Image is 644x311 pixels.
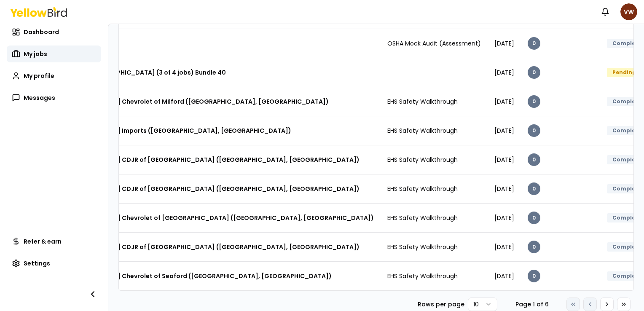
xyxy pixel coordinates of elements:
div: 0 [528,270,540,282]
span: Messages [24,94,55,102]
span: Dashboard [24,28,59,36]
span: OSHA Mock Audit (Assessment) [387,39,481,48]
div: 0 [528,241,540,253]
span: EHS Safety Walkthrough [387,185,458,193]
span: My jobs [24,50,47,58]
span: [DATE] [494,185,514,193]
span: EHS Safety Walkthrough [387,155,458,164]
a: My profile [7,67,101,84]
span: [DATE] [494,126,514,135]
span: EHS Safety Walkthrough [387,214,458,222]
a: Dashboard [7,24,101,40]
div: 0 [528,37,540,50]
span: [DATE] [494,97,514,106]
span: [DATE] [494,39,514,48]
span: EHS Safety Walkthrough [387,272,458,280]
span: [DATE] [494,243,514,251]
p: Rows per page [418,300,464,308]
span: [DATE] [494,272,514,280]
div: 0 [528,95,540,108]
span: [DATE] [494,214,514,222]
span: Settings [24,259,50,268]
span: EHS Safety Walkthrough [387,126,458,135]
span: VW [620,3,637,20]
div: 0 [528,182,540,195]
a: Settings [7,255,101,272]
a: My jobs [7,46,101,62]
a: Messages [7,89,101,106]
span: EHS Safety Walkthrough [387,97,458,106]
div: 0 [528,153,540,166]
span: My profile [24,72,54,80]
span: [DATE] [494,68,514,77]
span: EHS Safety Walkthrough [387,243,458,251]
div: 0 [528,212,540,224]
a: Refer & earn [7,233,101,250]
div: 0 [528,66,540,79]
div: Page 1 of 6 [511,300,553,308]
span: [DATE] [494,155,514,164]
span: Refer & earn [24,237,62,246]
div: 0 [528,124,540,137]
